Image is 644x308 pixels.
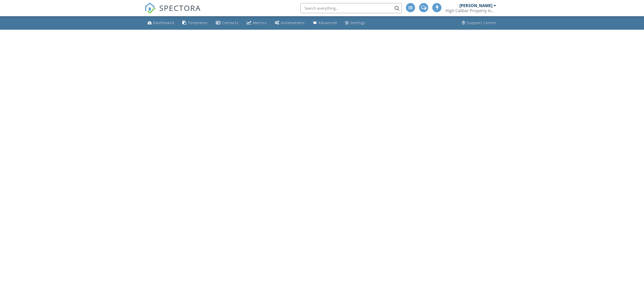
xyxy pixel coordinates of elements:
[180,18,210,28] a: Templates
[350,20,365,25] div: Settings
[222,20,239,25] div: Contacts
[300,3,402,13] input: Search everything...
[245,18,269,28] a: Metrics
[145,7,201,18] a: SPECTORA
[214,18,241,28] a: Contacts
[343,18,367,28] a: Settings
[253,20,267,25] div: Metrics
[318,20,337,25] div: Advanced
[467,20,496,25] div: Support Center
[281,20,305,25] div: Automations
[273,18,307,28] a: Automations (Advanced)
[188,20,208,25] div: Templates
[145,3,156,14] img: The Best Home Inspection Software - Spectora
[445,8,496,13] div: High Caliber Property Inspections
[459,3,492,8] div: [PERSON_NAME]
[159,3,201,13] span: SPECTORA
[146,18,176,28] a: Dashboard
[311,18,339,28] a: Advanced
[460,18,498,28] a: Support Center
[153,20,174,25] div: Dashboard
